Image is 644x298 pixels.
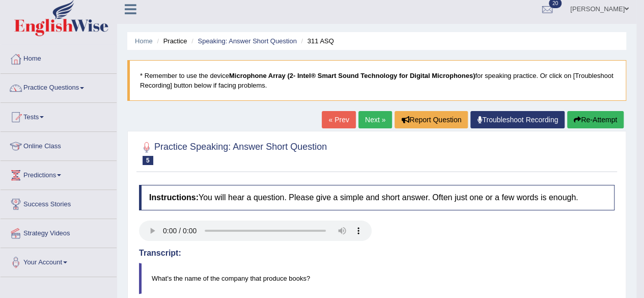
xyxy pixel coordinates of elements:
h4: You will hear a question. Please give a simple and short answer. Often just one or a few words is... [139,185,614,210]
h2: Practice Speaking: Answer Short Question [139,140,327,165]
a: Strategy Videos [1,219,117,245]
button: Re-Attempt [567,111,624,128]
a: Success Stories [1,190,117,215]
a: Tests [1,103,117,128]
blockquote: * Remember to use the device for speaking practice. Or click on [Troubleshoot Recording] button b... [127,60,626,101]
b: Microphone Array (2- Intel® Smart Sound Technology for Digital Microphones) [229,72,475,79]
blockquote: What's the name of the company that produce books? [139,263,614,294]
a: Home [1,45,117,70]
span: 5 [143,156,153,165]
a: Predictions [1,161,117,186]
li: 311 ASQ [298,36,333,46]
a: Next » [358,111,392,128]
h4: Transcript: [139,249,614,258]
button: Report Question [395,111,468,128]
a: Practice Questions [1,74,117,99]
li: Practice [154,36,187,46]
b: Instructions: [149,193,199,202]
a: Your Account [1,248,117,274]
a: Home [135,37,153,45]
a: Troubleshoot Recording [470,111,565,128]
a: Online Class [1,132,117,157]
a: « Prev [322,111,355,128]
a: Speaking: Answer Short Question [198,37,296,45]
